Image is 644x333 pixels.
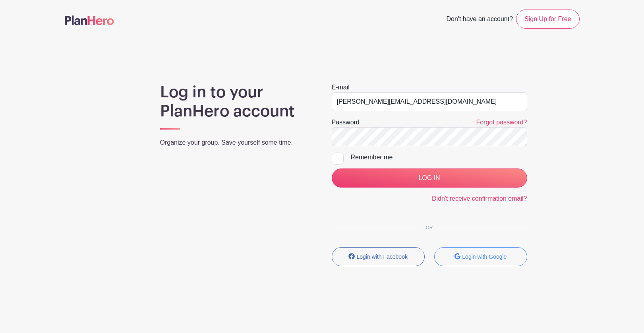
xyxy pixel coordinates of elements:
[357,254,408,260] small: Login with Facebook
[332,83,350,92] label: E-mail
[462,254,507,260] small: Login with Google
[476,119,527,126] a: Forgot password?
[160,83,313,121] h1: Log in to your PlanHero account
[65,15,114,25] img: logo-507f7623f17ff9eddc593b1ce0a138ce2505c220e1c5a4e2b4648c50719b7d32.svg
[432,195,527,202] a: Didn't receive confirmation email?
[332,247,425,266] button: Login with Facebook
[351,153,527,162] div: Remember me
[160,138,313,147] p: Organize your group. Save yourself some time.
[332,168,527,188] input: LOG IN
[420,225,439,230] span: OR
[434,247,527,266] button: Login with Google
[332,92,527,111] input: e.g. julie@eventco.com
[446,11,513,29] span: Don't have an account?
[332,118,360,127] label: Password
[516,10,579,29] a: Sign Up for Free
